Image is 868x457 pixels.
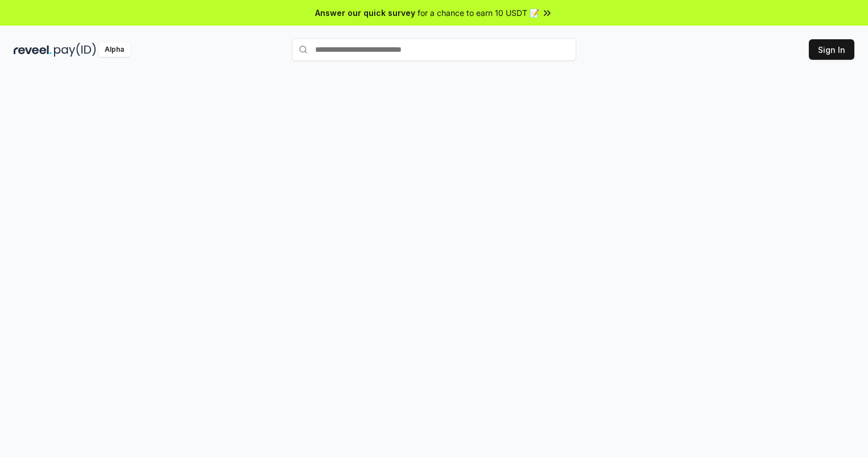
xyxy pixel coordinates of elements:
span: for a chance to earn 10 USDT 📝 [418,7,539,19]
div: Alpha [98,43,130,57]
span: Answer our quick survey [315,7,415,19]
img: pay_id [54,43,96,57]
button: Sign In [809,39,854,60]
img: reveel_dark [14,43,52,57]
